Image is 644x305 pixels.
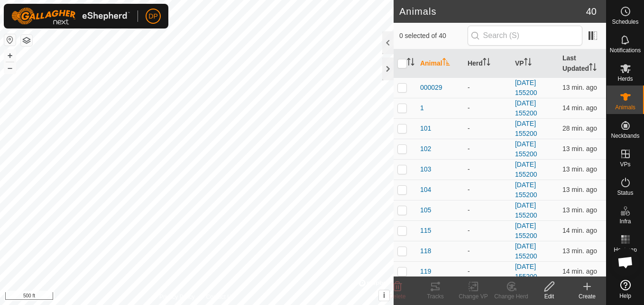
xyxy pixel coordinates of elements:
div: Change Herd [492,292,530,301]
div: Change VP [454,292,492,301]
h2: Animals [399,6,586,17]
a: Contact Us [206,293,234,301]
a: [DATE] 155200 [515,120,537,137]
span: Sep 8, 2025, 11:23 AM [562,124,597,132]
a: [DATE] 155200 [515,79,537,96]
span: 40 [586,4,597,19]
a: [DATE] 155200 [515,222,537,239]
span: 119 [420,267,431,276]
p-sorticon: Activate to sort [407,59,414,67]
span: Schedules [612,19,638,25]
img: Gallagher Logo [11,8,130,25]
span: Help [619,293,631,299]
a: [DATE] 155200 [515,201,537,219]
span: Sep 8, 2025, 11:38 AM [562,247,597,255]
div: - [468,226,507,236]
span: Sep 8, 2025, 11:38 AM [562,104,597,112]
p-sorticon: Activate to sort [442,59,450,67]
div: - [468,144,507,154]
span: Infra [619,219,631,224]
span: Sep 8, 2025, 11:38 AM [562,84,597,91]
div: Edit [530,292,568,301]
span: 104 [420,185,431,195]
span: Sep 8, 2025, 11:38 AM [562,206,597,214]
th: Herd [464,49,511,78]
span: Neckbands [611,133,639,139]
div: - [468,267,507,276]
a: [DATE] 155200 [515,242,537,260]
span: Sep 8, 2025, 11:38 AM [562,227,597,234]
div: - [468,103,507,113]
div: Open chat [611,248,640,276]
span: Status [617,190,633,196]
div: - [468,83,507,93]
div: Create [568,292,606,301]
button: Reset Map [4,34,16,46]
span: Sep 8, 2025, 11:38 AM [562,165,597,173]
button: i [379,290,389,301]
a: [DATE] 155200 [515,181,537,199]
span: Delete [389,293,406,300]
span: Notifications [610,48,641,53]
div: - [468,164,507,174]
span: Herds [617,76,633,82]
button: Map Layers [21,35,32,46]
div: - [468,124,507,133]
p-sorticon: Activate to sort [589,65,597,72]
a: [DATE] 155200 [515,140,537,158]
a: Privacy Policy [159,293,195,301]
div: - [468,205,507,215]
span: Animals [615,105,635,110]
th: VP [511,49,559,78]
th: Last Updated [559,49,606,78]
span: 101 [420,124,431,133]
span: 0 selected of 40 [399,31,468,41]
a: Help [607,276,644,303]
span: Heatmap [614,247,637,253]
input: Search (S) [468,26,582,46]
span: 105 [420,205,431,215]
div: Tracks [416,292,454,301]
a: [DATE] 155200 [515,263,537,280]
span: DP [148,11,157,21]
span: 000029 [420,83,442,93]
a: [DATE] 155200 [515,99,537,117]
span: Sep 8, 2025, 11:38 AM [562,267,597,275]
div: - [468,185,507,195]
span: 118 [420,246,431,256]
span: 103 [420,164,431,174]
span: Sep 8, 2025, 11:38 AM [562,186,597,193]
p-sorticon: Activate to sort [483,59,490,67]
span: i [383,291,385,299]
span: Sep 8, 2025, 11:38 AM [562,145,597,152]
span: VPs [620,162,630,167]
span: 1 [420,103,424,113]
div: - [468,246,507,256]
button: – [4,62,16,74]
p-sorticon: Activate to sort [524,59,532,67]
th: Animal [416,49,464,78]
button: + [4,50,16,61]
span: 102 [420,144,431,154]
a: [DATE] 155200 [515,161,537,178]
span: 115 [420,226,431,236]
